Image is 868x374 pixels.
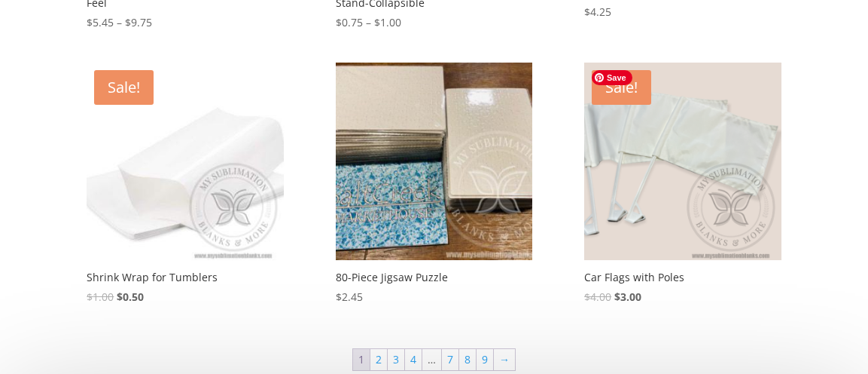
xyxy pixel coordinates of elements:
span: $ [614,290,620,304]
a: Sale! Car Flags with PolesCar Flags with Poles [584,63,781,305]
a: Page 2 [370,349,387,370]
span: $ [336,290,342,304]
bdi: 1.00 [87,290,114,304]
bdi: 0.75 [336,15,363,29]
h2: Shrink Wrap for Tumblers [87,267,284,288]
img: Car Flags with Poles [584,63,781,260]
span: – [117,15,122,29]
a: Page 3 [388,349,404,370]
bdi: 0.50 [117,290,144,304]
span: Save [592,70,632,85]
h2: Car Flags with Poles [584,267,781,288]
bdi: 3.00 [614,290,641,304]
bdi: 5.45 [87,15,114,29]
bdi: 4.25 [584,5,611,19]
img: Shrink Wrap for Tumblers [87,63,284,260]
bdi: 9.75 [125,15,152,29]
a: 80-Piece Jigsaw Puzzle80-Piece Jigsaw Puzzle $2.45 [336,63,533,305]
a: Page 9 [477,349,493,370]
span: $ [584,5,590,19]
a: Page 7 [442,349,458,370]
span: $ [336,15,342,29]
span: $ [125,15,131,29]
a: Sale! Shrink Wrap for TumblersShrink Wrap for Tumblers [87,63,284,305]
h2: 80-Piece Jigsaw Puzzle [336,267,533,288]
span: – [366,15,371,29]
span: Sale! [94,70,154,105]
a: Page 8 [459,349,476,370]
img: 80-Piece Jigsaw Puzzle [336,63,533,260]
span: … [422,349,441,370]
bdi: 4.00 [584,290,611,304]
bdi: 1.00 [374,15,401,29]
span: $ [584,290,590,304]
a: Page 4 [405,349,422,370]
span: $ [374,15,380,29]
span: $ [87,290,93,304]
a: → [494,349,515,370]
span: $ [117,290,123,304]
span: Sale! [592,70,651,105]
span: Page 1 [353,349,370,370]
bdi: 2.45 [336,290,363,304]
span: $ [87,15,93,29]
